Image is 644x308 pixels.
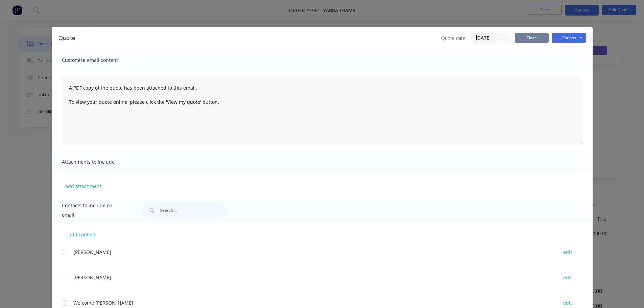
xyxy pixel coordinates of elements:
span: Attachments to include [62,157,136,167]
input: Search... [160,204,227,217]
button: Options [552,33,586,43]
button: add attachment [62,181,105,191]
span: Contacts to include on email [62,201,126,220]
span: Welcome [PERSON_NAME] [73,300,133,306]
button: add contact [62,229,102,239]
span: Quote date [441,34,466,42]
button: edit [559,298,576,307]
div: Quote [58,34,75,42]
span: [PERSON_NAME] [73,249,111,255]
span: Customise email content [62,55,136,65]
button: Close [515,33,549,43]
textarea: A PDF copy of the quote has been attached to this email. To view your quote online, please click ... [62,77,582,145]
button: edit [559,273,576,282]
button: edit [559,247,576,257]
span: [PERSON_NAME] [73,274,111,281]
